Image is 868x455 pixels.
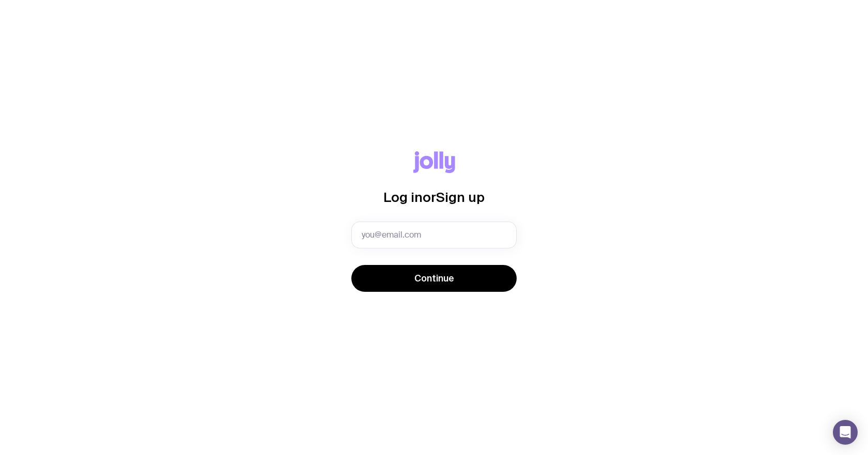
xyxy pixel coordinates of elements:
span: or [423,190,436,205]
span: Continue [414,272,454,285]
input: you@email.com [351,222,517,248]
div: Open Intercom Messenger [833,420,858,445]
span: Log in [383,190,423,205]
button: Continue [351,265,517,292]
span: Sign up [436,190,485,205]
